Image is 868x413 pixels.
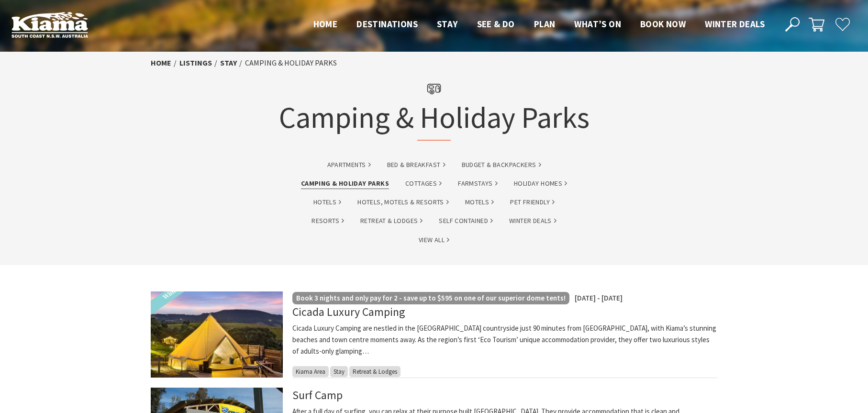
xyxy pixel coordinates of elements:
[705,18,765,30] span: Winter Deals
[439,215,493,226] a: Self Contained
[477,18,515,30] span: See & Do
[11,11,88,38] img: Kiama Logo
[640,18,686,30] span: Book now
[327,159,371,170] a: Apartments
[313,197,341,208] a: Hotels
[179,58,212,68] a: listings
[510,197,555,208] a: Pet Friendly
[357,197,449,208] a: Hotels, Motels & Resorts
[304,17,774,33] nav: Main Menu
[292,366,329,377] span: Kiama Area
[292,323,717,357] p: Cicada Luxury Camping are nestled in the [GEOGRAPHIC_DATA] countryside just 90 minutes from [GEOG...
[465,197,494,208] a: Motels
[220,58,237,68] a: Stay
[360,215,423,226] a: Retreat & Lodges
[509,215,556,226] a: Winter Deals
[313,18,338,30] span: Home
[458,178,498,189] a: Farmstays
[292,304,405,319] a: Cicada Luxury Camping
[575,293,623,302] span: [DATE] - [DATE]
[279,74,590,141] h1: Camping & Holiday Parks
[151,58,171,68] a: Home
[419,234,449,246] a: View All
[514,178,567,189] a: Holiday Homes
[296,292,566,304] p: Book 3 nights and only pay for 2 - save up to $595 on one of our superior dome tents!
[301,178,389,189] a: Camping & Holiday Parks
[405,178,442,189] a: Cottages
[356,18,418,30] span: Destinations
[330,366,348,377] span: Stay
[437,18,458,30] span: Stay
[462,159,541,170] a: Budget & backpackers
[534,18,556,30] span: Plan
[245,57,337,69] li: Camping & Holiday Parks
[312,215,344,226] a: Resorts
[349,366,401,377] span: Retreat & Lodges
[574,18,621,30] span: What’s On
[387,159,445,170] a: Bed & Breakfast
[292,388,343,402] a: Surf Camp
